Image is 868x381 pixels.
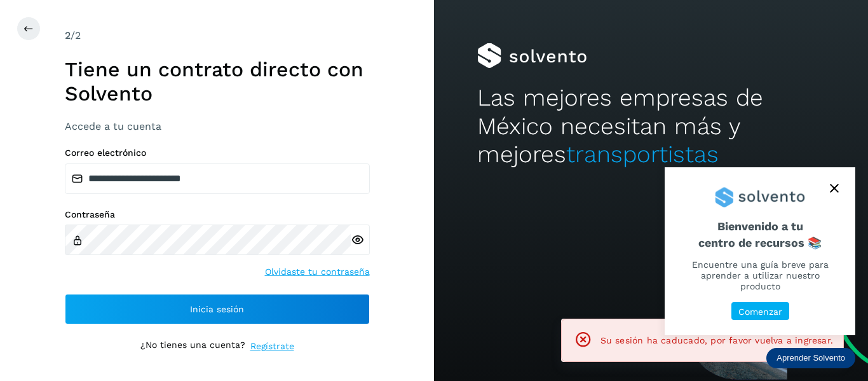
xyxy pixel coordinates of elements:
[265,265,370,279] a: Olvidaste tu contraseña
[680,236,840,250] p: centro de recursos 📚
[738,307,782,317] p: Comenzar
[65,57,370,106] h1: Tiene un contrato directo con Solvento
[680,219,840,249] span: Bienvenido a tu
[65,294,370,324] button: Inicia sesión
[250,340,294,353] a: Regístrate
[65,120,370,132] h3: Accede a tu cuenta
[190,305,244,314] span: Inicia sesión
[680,260,840,291] p: Encuentre una guía breve para aprender a utilizar nuestro producto
[731,302,789,321] button: Comenzar
[65,148,370,158] label: Correo electrónico
[65,29,71,41] span: 2
[65,209,370,220] label: Contraseña
[766,348,855,368] div: Aprender Solvento
[566,141,719,168] span: transportistas
[825,179,844,198] button: close,
[140,340,245,353] p: ¿No tienes una cuenta?
[665,167,855,335] div: Aprender Solvento
[600,335,833,345] span: Su sesión ha caducado, por favor vuelva a ingresar.
[477,84,824,169] h2: Las mejores empresas de México necesitan más y mejores
[776,353,845,363] p: Aprender Solvento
